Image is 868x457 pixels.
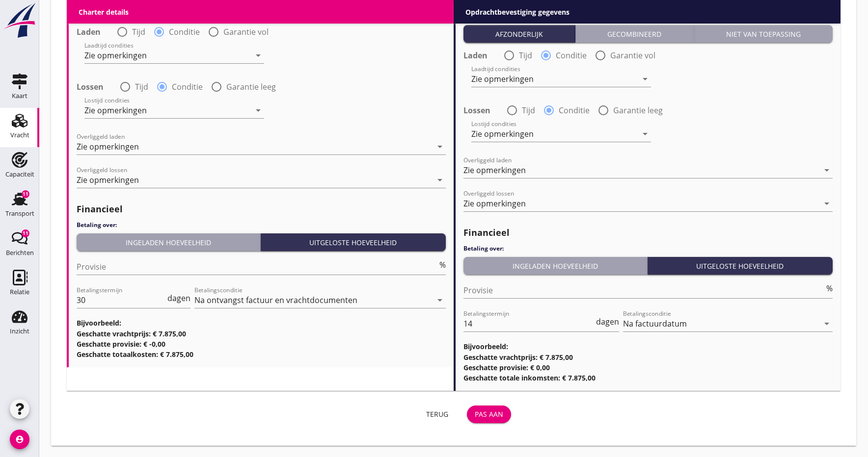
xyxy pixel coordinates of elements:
strong: Lossen [77,82,104,92]
div: Kaart [12,93,27,99]
button: Niet van toepassing [694,25,833,43]
button: Afzonderlijk [463,25,575,43]
label: Garantie vol [610,51,655,60]
h2: Financieel [463,226,833,239]
h4: Betaling over: [463,244,833,253]
input: Provisie [463,282,824,298]
h3: Geschatte provisie: € -0,00 [77,339,446,349]
i: arrow_drop_down [434,141,446,152]
button: Ingeladen hoeveelheid [77,233,261,251]
div: Zie opmerkingen [77,176,139,184]
div: Pas aan [475,409,503,419]
h2: Laad/los-condities [463,7,833,20]
div: Na factuurdatum [623,319,687,328]
i: arrow_drop_down [821,318,833,330]
div: dagen [594,318,619,326]
div: Ingeladen hoeveelheid [467,261,643,271]
h3: Geschatte totaalkosten: € 7.875,00 [77,349,446,359]
label: Garantie vol [223,27,269,37]
label: Conditie [169,27,200,37]
button: Niet van toepassing [307,1,446,19]
div: Zie opmerkingen [471,129,534,138]
div: Inzicht [10,328,29,334]
button: Afzonderlijk [77,1,189,19]
div: Relatie [10,289,29,295]
i: arrow_drop_down [821,198,833,209]
div: Capaciteit [5,171,34,178]
div: Zie opmerkingen [463,166,526,175]
div: 11 [22,190,29,198]
div: Zie opmerkingen [471,75,534,83]
strong: Lossen [463,105,490,115]
div: Zie opmerkingen [77,142,139,151]
h4: Betaling over: [77,221,446,229]
button: Terug [416,406,459,423]
button: Gecombineerd [189,1,307,19]
div: Gecombineerd [192,5,302,16]
label: Garantie leeg [226,82,276,92]
input: Betalingstermijn [77,292,165,308]
label: Garantie leeg [613,105,663,115]
div: Afzonderlijk [467,29,571,39]
div: Uitgeloste hoeveelheid [265,237,442,248]
i: account_circle [10,430,29,449]
h3: Bijvoorbeeld: [463,341,833,352]
button: Uitgeloste hoeveelheid [261,233,446,251]
i: arrow_drop_down [639,73,651,85]
button: Pas aan [467,406,511,423]
strong: Laden [77,27,101,37]
input: Betalingstermijn [463,316,594,331]
div: Zie opmerkingen [84,51,147,60]
div: Niet van toepassing [698,29,829,39]
div: Uitgeloste hoeveelheid [651,261,829,271]
input: Provisie [77,259,437,275]
div: % [437,261,446,269]
h2: Financieel [77,203,446,216]
i: arrow_drop_down [639,128,651,140]
i: arrow_drop_down [821,164,833,176]
h3: Bijvoorbeeld: [77,318,446,328]
div: dagen [165,294,190,302]
h3: Geschatte vrachtprijs: € 7.875,00 [463,352,833,362]
div: 11 [22,229,29,237]
label: Tijd [132,27,145,37]
i: arrow_drop_down [252,50,264,61]
h3: Geschatte totale inkomsten: € 7.875,00 [463,373,833,383]
label: Tijd [135,82,148,92]
div: Transport [5,210,34,217]
div: Zie opmerkingen [463,199,526,208]
h3: Geschatte provisie: € 0,00 [463,362,833,373]
div: Zie opmerkingen [84,106,147,115]
div: % [824,284,833,292]
label: Conditie [559,105,590,115]
strong: Laden [463,51,488,60]
div: Na ontvangst factuur en vrachtdocumenten [194,296,357,305]
div: Ingeladen hoeveelheid [81,237,256,248]
button: Gecombineerd [575,25,694,43]
h3: Geschatte vrachtprijs: € 7.875,00 [77,329,446,339]
label: Tijd [522,105,535,115]
button: Ingeladen hoeveelheid [463,257,648,275]
img: logo-small.a267ee39.svg [2,2,37,39]
div: Gecombineerd [579,29,689,39]
label: Tijd [519,51,532,60]
div: Afzonderlijk [81,5,184,16]
label: Conditie [172,82,203,92]
div: Terug [424,409,451,419]
div: Vracht [10,132,29,138]
div: Berichten [6,250,34,256]
div: Niet van toepassing [311,5,442,16]
label: Conditie [556,51,587,60]
button: Uitgeloste hoeveelheid [648,257,833,275]
i: arrow_drop_down [252,104,264,116]
i: arrow_drop_down [434,174,446,186]
i: arrow_drop_down [434,294,446,306]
